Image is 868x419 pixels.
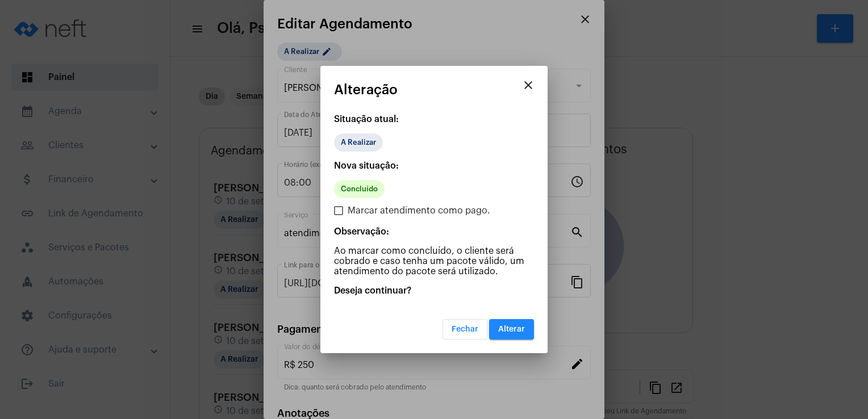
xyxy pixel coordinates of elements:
p: Deseja continuar? [334,286,534,296]
span: Alteração [334,82,398,97]
button: Fechar [443,319,487,340]
span: Fechar [452,325,478,333]
mat-chip: A Realizar [334,133,383,152]
span: Marcar atendimento como pago. [348,204,490,217]
span: Alterar [498,325,525,333]
p: Nova situação: [334,161,534,171]
mat-chip: Concluído [334,180,385,198]
p: Situação atual: [334,114,534,124]
p: Observação: [334,227,534,237]
button: Alterar [489,319,534,340]
p: Ao marcar como concluído, o cliente será cobrado e caso tenha um pacote válido, um atendimento do... [334,246,534,276]
mat-icon: close [521,78,535,92]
